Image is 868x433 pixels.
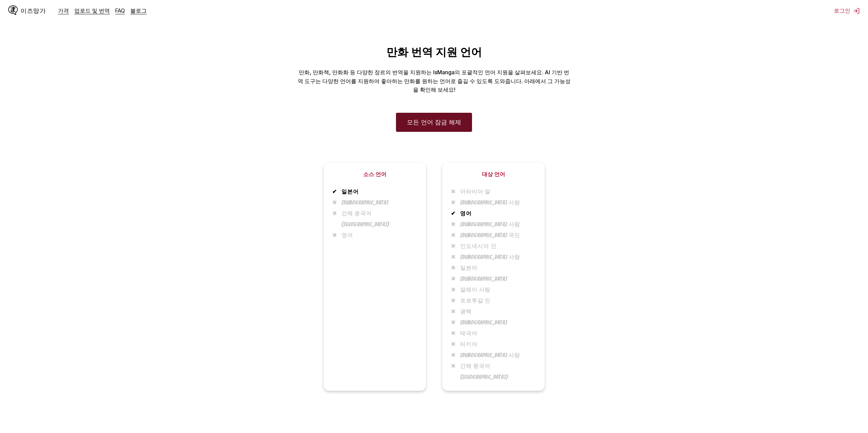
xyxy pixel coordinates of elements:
font: 포르투갈 인 [460,298,491,304]
font: 터키어 [460,341,478,347]
font: 일본어 [460,265,478,271]
button: 로그인 [834,7,860,15]
font: [DEMOGRAPHIC_DATA] [341,200,389,205]
font: [DEMOGRAPHIC_DATA] 사람 [460,221,520,227]
font: [DEMOGRAPHIC_DATA] [460,320,507,325]
font: 대상 언어 [482,171,505,177]
a: 가격 [58,7,69,14]
font: 영어 [460,211,472,216]
font: 아라비아 말 [460,189,491,195]
a: FAQ [115,7,125,14]
font: [DEMOGRAPHIC_DATA] 사람 [460,200,520,205]
font: 간체 중국어([GEOGRAPHIC_DATA]) [460,363,508,380]
font: 광택 [460,309,472,314]
font: 말레이 사람 [460,287,491,293]
a: 업로드 및 번역 [74,7,110,14]
font: [DEMOGRAPHIC_DATA] 사람 [460,352,520,358]
font: 이즈망가 [20,7,46,14]
img: IsManga 로고 [8,5,18,15]
font: 로그인 [834,7,850,14]
img: 로그아웃 [853,7,860,14]
font: 간체 중국어([GEOGRAPHIC_DATA]) [341,211,389,227]
font: 소스 언어 [363,171,386,177]
font: 만화, 만화책, 만화화 등 다양한 장르의 번역을 지원하는 IsManga의 포괄적인 언어 지원을 살펴보세요. AI 기반 번역 도구는 다양한 언어를 지원하여 좋아하는 만화를 원하... [298,69,571,93]
font: 인도네시아 인 [460,243,497,249]
font: 모든 언어 잠금 해제 [407,119,461,126]
font: 태국어 [460,330,478,336]
font: 영어 [341,232,353,238]
a: IsManga 로고이즈망가 [8,5,58,16]
a: 블로그 [130,7,147,14]
font: 일본어 [341,189,359,195]
font: 만화 번역 지원 언어 [386,45,482,59]
font: [DEMOGRAPHIC_DATA] 국민 [460,232,520,238]
font: [DEMOGRAPHIC_DATA] [460,276,507,282]
font: [DEMOGRAPHIC_DATA] 사람 [460,254,520,260]
a: 모든 언어 잠금 해제 [396,113,472,132]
